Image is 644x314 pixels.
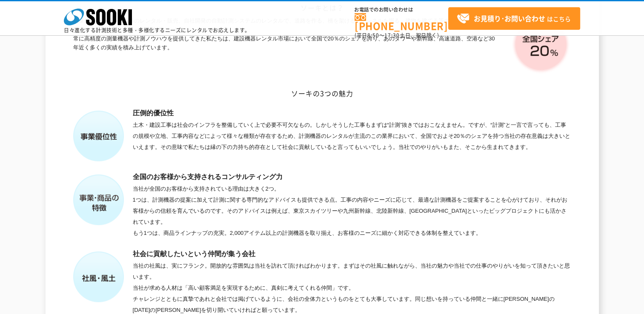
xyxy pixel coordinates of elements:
[457,12,571,25] span: はこちら
[133,106,571,120] dt: 圧倒的優位性
[355,7,448,12] span: お電話でのお問い合わせは
[448,7,580,30] a: お見積り･お問い合わせはこちら
[133,170,571,183] dt: 全国のお客様から支持されるコンサルティング力
[73,89,571,98] h2: ソーキの3つの魅力
[133,183,571,239] dd: 当社が全国のお客様から支持されている理由は大きく2つ。 1つは、計測機器の提案に加えて計測に関する専門的なアドバイスも提供できる点。工事の内容やニーズに応じて、最適な計測機器をご提案することを心...
[133,247,571,260] dt: 社会に貢献したいという仲間が集う会社
[73,251,124,303] img: 社風・風土
[384,31,400,39] span: 17:30
[133,120,571,153] dd: 土木・建設工事は社会のインフラを整備していく上で必要不可欠なもの。しかしそうした工事もまずは“計測”抜きではおこなえません。ですが、“計測”と一言で言っても、工事の規模や立地、工事内容などによっ...
[73,111,124,162] img: 事業優位性
[355,31,439,39] span: (平日 ～ 土日、祝日除く)
[355,13,448,31] a: [PHONE_NUMBER]
[509,14,571,76] img: 全国シェア20%
[367,31,379,39] span: 8:50
[474,13,545,23] strong: お見積り･お問い合わせ
[64,28,250,33] p: 日々進化する計測技術と多種・多様化するニーズにレンタルでお応えします。
[73,174,124,226] img: 事業・商品の特徴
